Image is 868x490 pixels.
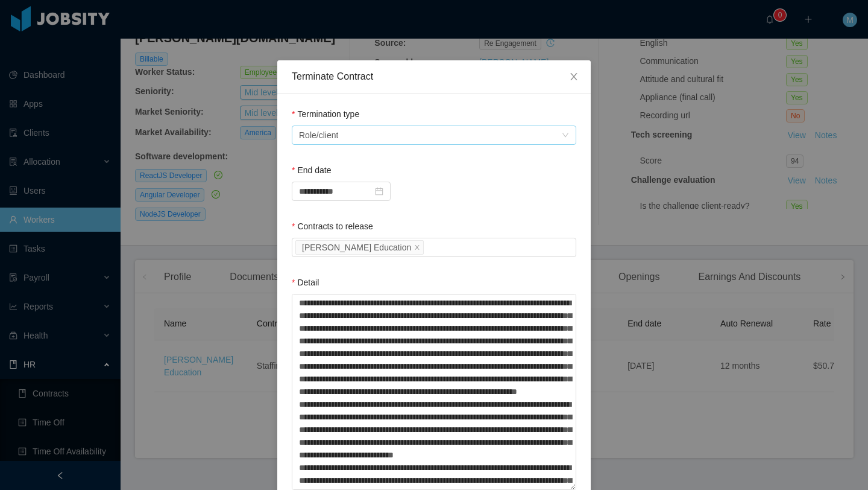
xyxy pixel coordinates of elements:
label: Termination type [292,109,359,119]
label: End date [292,165,332,175]
input: Contracts to release [426,241,433,255]
label: Detail [292,278,319,287]
i: icon: close [569,72,579,81]
li: McGraw-Hill Education [295,240,424,255]
i: icon: calendar [375,187,383,196]
i: icon: close [414,244,420,252]
button: Close [557,60,591,94]
div: Terminate Contract [292,70,576,83]
textarea: Detail [292,294,576,490]
i: icon: down [562,132,569,140]
span: Role/client [299,126,338,144]
div: [PERSON_NAME] Education [302,241,411,254]
label: Contracts to release [292,221,373,231]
